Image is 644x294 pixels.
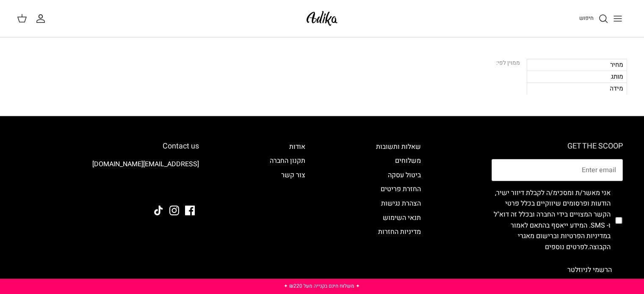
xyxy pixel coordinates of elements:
h6: GET THE SCOOP [492,142,623,151]
a: החזרת פריטים [381,184,421,194]
a: ✦ משלוח חינם בקנייה מעל ₪220 ✦ [284,282,360,290]
div: מחיר [527,59,627,71]
a: לפרטים נוספים [545,242,588,252]
a: תנאי השימוש [383,213,421,223]
a: משלוחים [395,156,421,166]
span: חיפוש [579,14,594,22]
a: אודות [289,142,305,152]
h6: Contact us [21,142,199,151]
a: החשבון שלי [36,14,49,24]
input: Email [492,159,623,181]
a: ביטול עסקה [388,170,421,180]
a: צור קשר [281,170,305,180]
div: ממוין לפי: [496,59,520,68]
a: הצהרת נגישות [381,198,421,209]
div: מידה [527,82,627,94]
a: מדיניות החזרות [378,227,421,237]
div: Secondary navigation [368,142,429,281]
a: חיפוש [579,14,608,24]
a: Facebook [185,206,195,215]
img: Adika IL [176,183,199,194]
div: מותג [527,71,627,82]
a: Instagram [169,206,179,215]
label: אני מאשר/ת ומסכימ/ה לקבלת דיוור ישיר, הודעות ופרסומים שיווקיים בכלל פרטי הקשר המצויים בידי החברה ... [492,188,611,253]
img: Adika IL [304,8,340,28]
a: שאלות ותשובות [376,142,421,152]
a: [EMAIL_ADDRESS][DOMAIN_NAME] [92,159,199,169]
a: Tiktok [154,206,163,215]
button: הרשמי לניוזלטר [556,259,623,280]
button: Toggle menu [608,9,627,28]
div: Secondary navigation [261,142,314,281]
a: תקנון החברה [270,156,305,166]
